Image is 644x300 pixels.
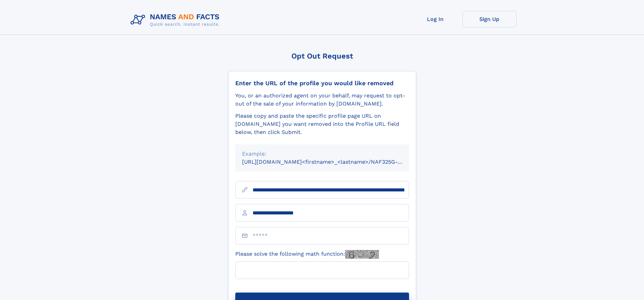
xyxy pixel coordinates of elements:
[128,11,225,29] img: Logo Names and Facts
[235,112,409,136] div: Please copy and paste the specific profile page URL on [DOMAIN_NAME] you want removed into the Pr...
[235,79,409,87] div: Enter the URL of the profile you would like removed
[235,92,409,108] div: You, or an authorized agent on your behalf, may request to opt-out of the sale of your informatio...
[242,159,422,165] small: [URL][DOMAIN_NAME]<firstname>_<lastname>/NAF325G-xxxxxxxx
[242,150,402,158] div: Example:
[228,52,416,60] div: Opt Out Request
[462,11,517,27] a: Sign Up
[408,11,462,27] a: Log In
[235,250,379,259] label: Please solve the following math function:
